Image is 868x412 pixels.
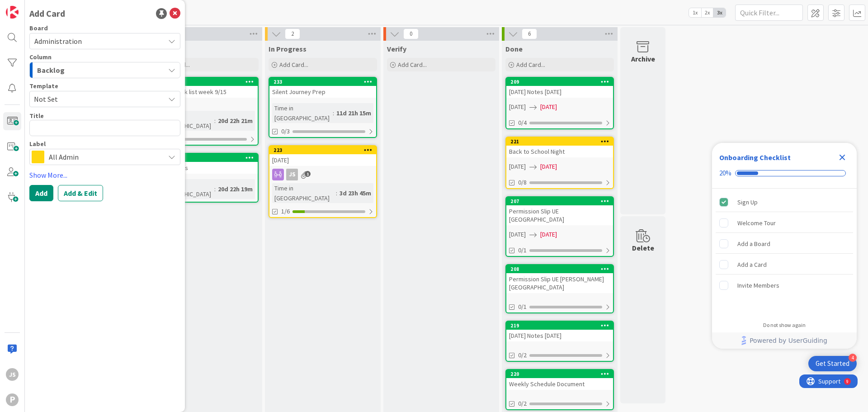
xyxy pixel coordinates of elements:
[6,6,19,19] img: Visit kanbanzone.com
[274,79,376,85] div: 233
[522,28,537,39] span: 6
[713,8,726,17] span: 3x
[737,197,758,208] div: Sign Up
[506,370,613,378] div: 220
[717,332,852,349] a: Powered by UserGuiding
[6,368,19,381] div: JS
[516,61,545,69] span: Add Card...
[719,152,791,163] div: Onboarding Checklist
[510,138,613,145] div: 221
[29,83,58,89] span: Template
[151,86,258,98] div: Student sick list week 9/15
[506,273,613,293] div: Permission Slip UE [PERSON_NAME][GEOGRAPHIC_DATA]
[29,112,44,120] label: Title
[506,78,613,86] div: 209
[518,399,527,408] span: 0/2
[29,7,65,20] div: Add Card
[716,192,853,212] div: Sign Up is complete.
[716,213,853,233] div: Welcome Tour is incomplete.
[506,322,613,330] div: 219
[518,118,527,128] span: 0/4
[506,265,613,273] div: 208
[155,155,258,161] div: 232
[269,154,376,166] div: [DATE]
[269,44,307,53] span: In Progress
[506,378,613,390] div: Weekly Schedule Document
[510,79,613,85] div: 209
[29,54,52,60] span: Column
[272,183,336,203] div: Time in [GEOGRAPHIC_DATA]
[151,162,258,174] div: [DATE] Notes
[29,185,53,201] button: Add
[506,330,613,341] div: [DATE] Notes [DATE]
[506,265,613,293] div: 208Permission Slip UE [PERSON_NAME][GEOGRAPHIC_DATA]
[19,1,41,12] span: Support
[506,137,613,157] div: 221Back to School Night
[337,188,373,198] div: 3d 23h 45m
[269,169,376,180] div: JS
[387,44,406,53] span: Verify
[509,162,526,171] span: [DATE]
[285,28,300,39] span: 2
[279,61,308,69] span: Add Card...
[47,4,49,11] div: 9
[216,116,255,126] div: 20d 22h 21m
[305,171,311,177] span: 1
[737,238,770,249] div: Add a Board
[29,141,46,147] span: Label
[49,151,160,163] span: All Admin
[155,79,258,85] div: 231
[269,86,376,98] div: Silent Journey Prep
[29,170,180,180] a: Show More...
[269,78,376,98] div: 233Silent Journey Prep
[510,371,613,377] div: 220
[269,78,376,86] div: 233
[58,185,103,201] button: Add & Edit
[816,359,849,368] div: Get Started
[281,207,290,216] span: 1/6
[506,137,613,146] div: 221
[689,8,701,17] span: 1x
[510,266,613,272] div: 208
[214,116,216,126] span: :
[34,93,158,105] span: Not Set
[151,78,258,98] div: 231Student sick list week 9/15
[34,37,82,46] span: Administration
[631,53,655,64] div: Archive
[719,169,849,177] div: Checklist progress: 20%
[269,146,376,166] div: 223[DATE]
[281,127,290,136] span: 0/3
[506,146,613,157] div: Back to School Night
[632,242,654,253] div: Delete
[272,103,333,123] div: Time in [GEOGRAPHIC_DATA]
[540,162,557,171] span: [DATE]
[701,8,713,17] span: 2x
[6,393,19,406] div: P
[540,102,557,112] span: [DATE]
[151,154,258,162] div: 232
[506,322,613,341] div: 219[DATE] Notes [DATE]
[716,234,853,254] div: Add a Board is incomplete.
[510,322,613,329] div: 219
[269,146,376,154] div: 223
[403,28,419,39] span: 0
[506,86,613,98] div: [DATE] Notes [DATE]
[506,205,613,225] div: Permission Slip UE [GEOGRAPHIC_DATA]
[510,198,613,204] div: 207
[735,5,803,21] input: Quick Filter...
[719,169,731,177] div: 20%
[716,255,853,275] div: Add a Card is incomplete.
[398,61,427,69] span: Add Card...
[712,189,857,316] div: Checklist items
[286,169,298,180] div: JS
[506,370,613,390] div: 220Weekly Schedule Document
[29,25,48,31] span: Board
[151,78,258,86] div: 231
[509,102,526,112] span: [DATE]
[712,143,857,349] div: Checklist Container
[849,354,857,362] div: 4
[336,188,337,198] span: :
[540,230,557,239] span: [DATE]
[214,184,216,194] span: :
[506,197,613,205] div: 207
